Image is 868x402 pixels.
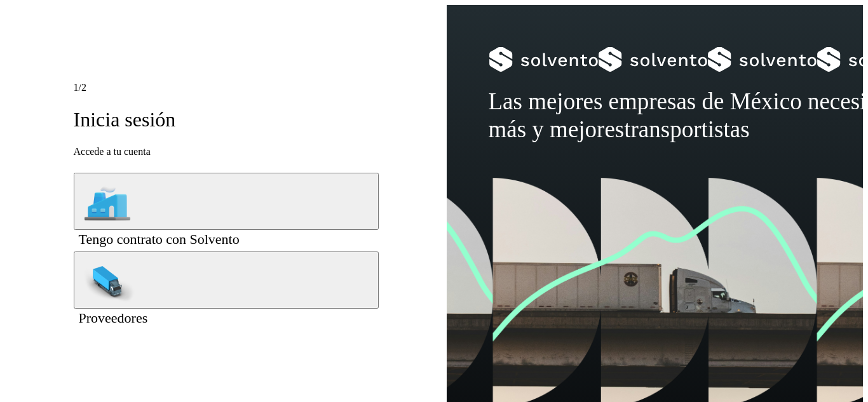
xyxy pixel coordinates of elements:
p: Accede a tu cuenta [74,146,379,157]
button: Tengo contrato con Solvento [74,173,379,230]
h1: Inicia sesión [74,107,379,131]
span: transportistas [624,116,749,142]
span: 1 [74,82,79,93]
span: Proveedores [79,310,148,326]
button: Proveedores [74,251,379,309]
span: Tengo contrato con Solvento [79,231,240,247]
div: /2 [74,82,379,93]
